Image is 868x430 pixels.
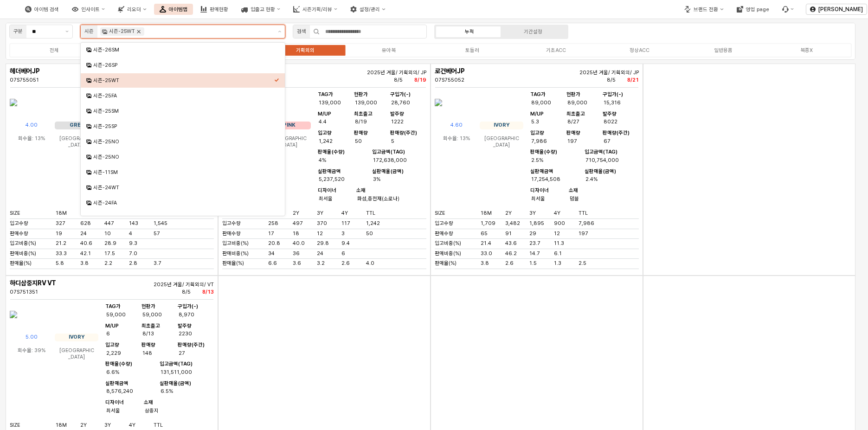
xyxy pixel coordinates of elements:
div: 인사이트 [81,6,100,13]
div: 아이템맵 [169,6,187,13]
label: 복종X [765,46,849,54]
div: 아이템 검색 [19,4,64,15]
div: 리오더 [112,4,152,15]
div: 시즌-26SP [93,62,274,69]
div: 정상ACC [630,47,649,53]
div: 시즌-26SM [93,46,274,53]
div: 시즌-25WT [93,77,274,84]
div: 시즌-25SM [93,108,274,115]
div: 기획외의 [296,47,315,53]
div: 시즌-25WT [109,27,135,36]
button: 제안 사항 표시 [274,25,285,38]
label: 기간설정 [502,28,566,36]
div: Remove 시즌-25WT [137,30,141,33]
div: 시즌-25SP [93,123,274,130]
label: 일반용품 [682,46,765,54]
div: 시즌-11SM [93,169,274,176]
div: 아이템 검색 [34,6,59,13]
div: 영업 page [731,4,775,15]
div: 시즌-25NO [93,138,274,145]
div: 일반용품 [714,47,733,53]
div: 시즌-25NO [93,154,274,160]
div: 시즌기획/리뷰 [288,4,343,15]
label: 기초ACC [514,46,598,54]
div: 구분 [13,27,23,36]
div: 전체 [50,47,59,53]
div: 아이템맵 [154,4,193,15]
label: 정상ACC [598,46,681,54]
div: 시즌-24WT [93,184,274,191]
div: 입출고 현황 [236,4,286,15]
div: 누적 [465,29,474,35]
button: 제안 사항 표시 [62,25,72,38]
div: 시즌-25FA [93,92,274,99]
label: 누적 [437,28,502,36]
label: 기획외의 [264,46,347,54]
div: 브랜드 전환 [679,4,729,15]
div: 판매현황 [195,4,234,15]
div: 기간설정 [524,29,542,35]
label: 유아복 [347,46,431,54]
div: 시즌-24FA [93,199,274,206]
div: 리오더 [127,6,141,13]
label: 토들러 [431,46,514,54]
div: 브랜드 전환 [694,6,718,13]
div: 판매현황 [210,6,228,13]
div: 시즌-24SM [93,215,274,222]
div: Menu item 6 [777,4,799,15]
div: 입출고 현황 [251,6,275,13]
div: 시즌기획/리뷰 [302,6,332,13]
div: 토들러 [465,47,479,53]
div: Select an option [81,42,285,216]
div: 인사이트 [66,4,110,15]
div: 유아복 [382,47,396,53]
div: 설정/관리 [345,4,391,15]
div: 복종X [800,47,813,53]
label: 전체 [13,46,96,54]
div: 시즌 [84,27,94,36]
div: 검색 [297,27,306,36]
div: 기초ACC [546,47,566,53]
div: 설정/관리 [360,6,380,13]
p: [PERSON_NAME] [818,6,863,13]
div: 영업 page [746,6,769,13]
